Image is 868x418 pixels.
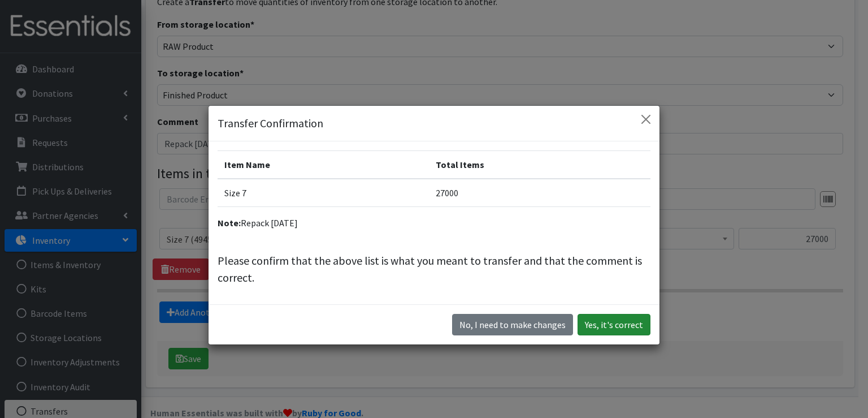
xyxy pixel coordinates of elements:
button: Yes, it's correct [578,314,650,335]
th: Item Name [218,150,429,179]
strong: Note: [218,217,241,229]
p: Repack [DATE] [218,216,650,230]
p: Please confirm that the above list is what you meant to transfer and that the comment is correct. [218,252,650,286]
td: 27000 [429,179,650,207]
th: Total Items [429,150,650,179]
button: No I need to make changes [452,314,573,335]
button: Close [637,110,655,128]
td: Size 7 [218,179,429,207]
h5: Transfer Confirmation [218,115,323,132]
